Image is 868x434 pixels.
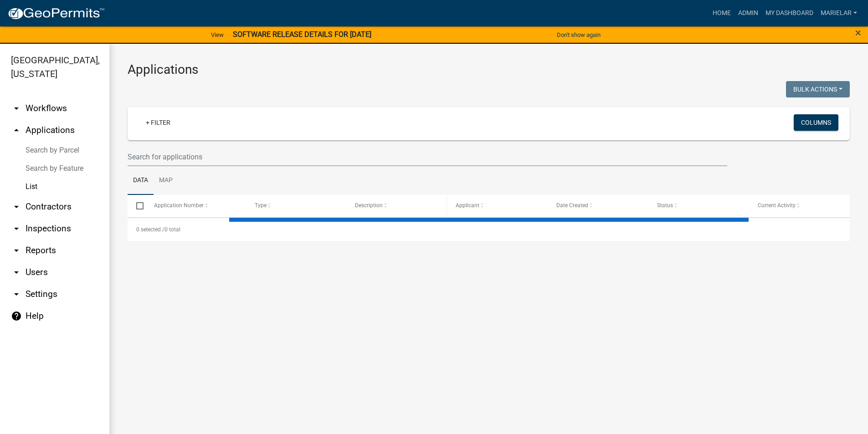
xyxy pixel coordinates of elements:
[346,195,447,217] datatable-header-cell: Description
[709,5,734,22] a: Home
[11,311,22,322] i: help
[11,267,22,278] i: arrow_drop_down
[786,81,850,97] button: Bulk Actions
[817,5,861,22] a: marielar
[11,103,22,114] i: arrow_drop_down
[11,245,22,256] i: arrow_drop_down
[207,27,227,42] a: View
[128,148,727,166] input: Search for applications
[355,202,383,209] span: Description
[11,201,22,212] i: arrow_drop_down
[128,62,850,77] h3: Applications
[128,218,850,241] div: 0 total
[447,195,548,217] datatable-header-cell: Applicant
[233,30,371,39] strong: SOFTWARE RELEASE DETAILS FOR [DATE]
[548,195,648,217] datatable-header-cell: Date Created
[11,223,22,234] i: arrow_drop_down
[758,202,796,209] span: Current Activity
[657,202,673,209] span: Status
[749,195,850,217] datatable-header-cell: Current Activity
[128,195,145,217] datatable-header-cell: Select
[145,195,246,217] datatable-header-cell: Application Number
[794,114,838,131] button: Columns
[11,289,22,300] i: arrow_drop_down
[648,195,749,217] datatable-header-cell: Status
[136,226,164,233] span: 0 selected /
[154,166,178,195] a: Map
[246,195,346,217] datatable-header-cell: Type
[553,27,604,42] button: Don't show again
[128,166,154,195] a: Data
[734,5,762,22] a: Admin
[855,26,861,39] span: ×
[255,202,267,209] span: Type
[154,202,204,209] span: Application Number
[855,27,861,38] button: Close
[139,114,178,131] a: + Filter
[11,125,22,136] i: arrow_drop_up
[556,202,588,209] span: Date Created
[456,202,479,209] span: Applicant
[762,5,817,22] a: My Dashboard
